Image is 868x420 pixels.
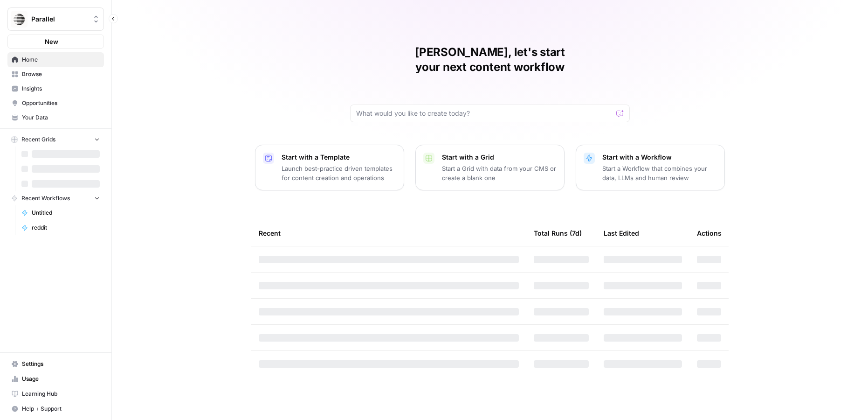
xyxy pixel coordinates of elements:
a: Your Data [7,110,104,125]
span: New [45,37,58,46]
h1: [PERSON_NAME], let's start your next content workflow [350,45,630,75]
span: Parallel [31,14,88,24]
button: Start with a WorkflowStart a Workflow that combines your data, LLMs and human review [576,145,725,190]
button: New [7,35,104,49]
p: Start a Workflow that combines your data, LLMs and human review [602,164,717,182]
p: Start a Grid with data from your CMS or create a blank one [442,164,557,182]
div: Total Runs (7d) [534,220,582,246]
span: Recent Grids [21,135,55,144]
span: Usage [22,375,100,383]
button: Recent Workflows [7,191,104,205]
p: Launch best-practice driven templates for content creation and operations [282,164,396,182]
a: Settings [7,357,104,371]
a: Untitled [17,205,104,220]
a: Usage [7,371,104,386]
button: Start with a GridStart a Grid with data from your CMS or create a blank one [415,145,565,190]
a: Insights [7,81,104,96]
span: Recent Workflows [21,194,70,203]
a: reddit [17,220,104,235]
span: Settings [22,360,100,368]
div: Recent [259,220,519,246]
span: Untitled [32,209,100,217]
p: Start with a Template [282,153,396,162]
button: Workspace: Parallel [7,7,104,31]
button: Recent Grids [7,133,104,147]
img: Parallel Logo [11,11,28,28]
span: Help + Support [22,405,100,413]
span: Browse [22,70,100,78]
input: What would you like to create today? [356,109,613,118]
button: Start with a TemplateLaunch best-practice driven templates for content creation and operations [255,145,404,190]
span: Your Data [22,113,100,122]
p: Start with a Grid [442,153,557,162]
a: Home [7,52,104,67]
span: Home [22,56,100,64]
a: Opportunities [7,96,104,111]
a: Browse [7,67,104,82]
span: Opportunities [22,99,100,107]
div: Last Edited [604,220,639,246]
button: Help + Support [7,401,104,416]
span: Learning Hub [22,390,100,398]
p: Start with a Workflow [602,153,717,162]
a: Learning Hub [7,386,104,401]
div: Actions [697,220,722,246]
span: Insights [22,84,100,93]
span: reddit [32,224,100,232]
